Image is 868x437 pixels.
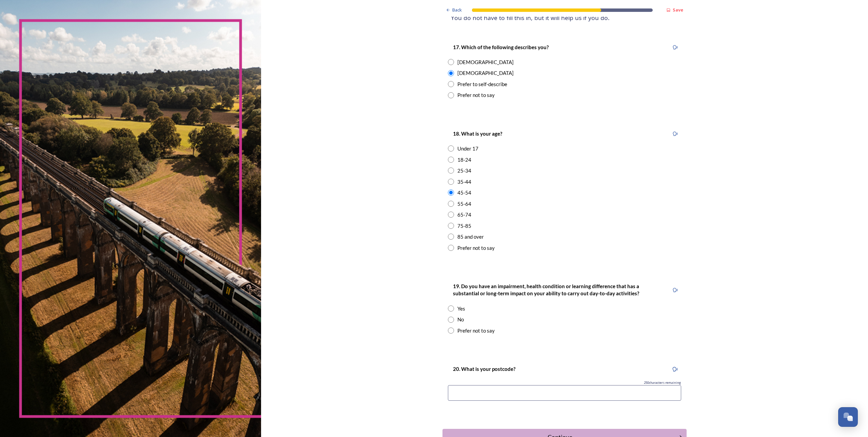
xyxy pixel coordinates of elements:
[673,7,683,13] strong: Save
[453,366,515,372] strong: 20. What is your postcode?
[457,244,495,252] div: Prefer not to say
[457,233,484,241] div: 85 and over
[457,327,495,335] div: Prefer not to say
[453,283,640,296] strong: 19. Do you have an impairment, health condition or learning difference that has a substantial or ...
[453,131,502,137] strong: 18. What is your age?
[451,14,678,22] h4: You do not have to fill this in, but it will help us if you do.
[457,222,471,230] div: 75-85
[457,58,514,66] div: [DEMOGRAPHIC_DATA]
[457,200,471,208] div: 55-64
[457,305,465,313] div: Yes
[457,145,478,153] div: Under 17
[457,316,464,323] div: No
[457,91,495,99] div: Prefer not to say
[457,189,471,197] div: 45-54
[457,80,507,88] div: Prefer to self-describe
[838,407,858,427] button: Open Chat
[644,380,681,385] span: 250 characters remaining
[452,7,462,13] span: Back
[457,211,471,219] div: 65-74
[457,156,471,164] div: 18-24
[457,178,471,186] div: 35-44
[457,69,514,77] div: [DEMOGRAPHIC_DATA]
[457,167,471,175] div: 25-34
[453,44,549,50] strong: 17. Which of the following describes you?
